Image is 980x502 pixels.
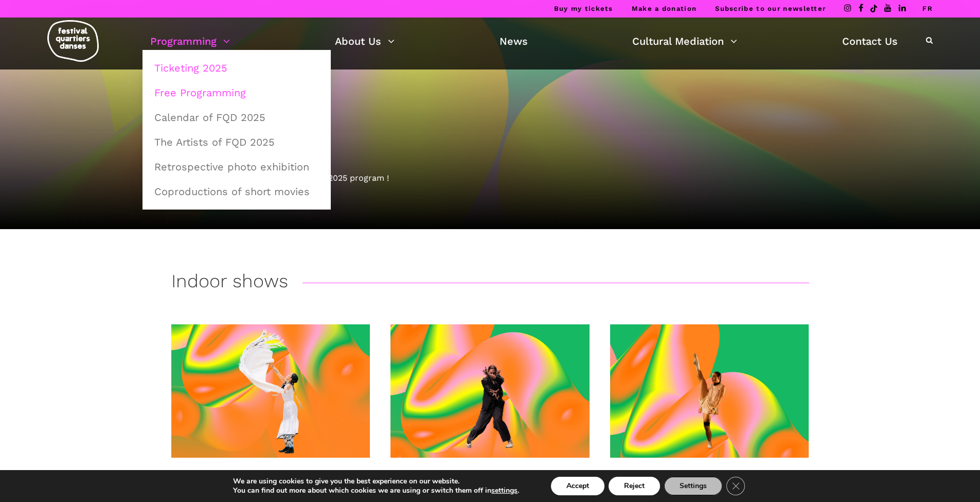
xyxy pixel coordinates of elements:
a: Programming [150,32,230,50]
button: Settings [664,477,722,495]
button: Reject [609,477,660,495]
p: You can find out more about which cookies we are using or switch them off in . [233,486,519,495]
a: Make a donation [632,5,697,12]
a: Retrospective photo exhibition [148,155,325,179]
a: Coproductions of short movies [148,180,325,203]
a: Free Programming [148,81,325,105]
h1: Ticketing 2025 [171,117,809,140]
a: News [500,32,528,50]
a: About Us [335,32,395,50]
a: Ticketing 2025 [148,56,325,80]
img: logo-fqd-med [47,20,99,62]
p: We are using cookies to give you the best experience on our website. [233,477,519,486]
a: FR [922,5,933,12]
div: Discover the Festival Quartiers Danses 2025 program ! [171,171,809,185]
button: Close GDPR Cookie Banner [726,477,745,495]
a: Subscribe to our newsletter [715,5,826,12]
a: Cultural Mediation [632,32,737,50]
a: Buy my tickets [554,5,613,12]
a: The Artists of FQD 2025 [148,130,325,154]
h3: Indoor shows [171,270,288,296]
a: Contact Us [842,32,898,50]
button: settings [491,486,518,495]
a: Calendar of FQD 2025 [148,106,325,129]
button: Accept [551,477,604,495]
